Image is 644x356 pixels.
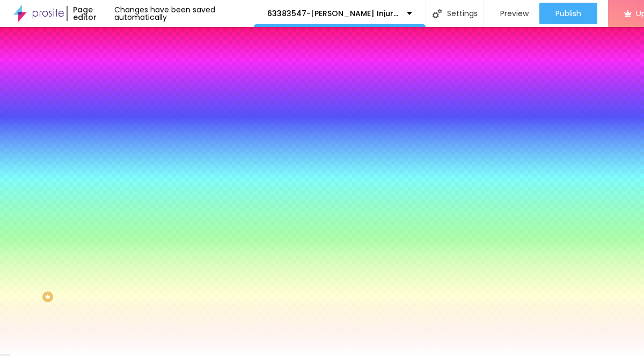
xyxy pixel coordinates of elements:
[500,9,529,18] span: Preview
[484,3,539,24] button: Preview
[267,10,399,17] p: 63383547-[PERSON_NAME] Injury Attorneys
[433,9,442,18] img: Icone
[539,3,597,24] button: Publish
[67,6,114,21] div: Page editor
[555,9,581,18] span: Publish
[114,6,254,21] div: Changes have been saved automatically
